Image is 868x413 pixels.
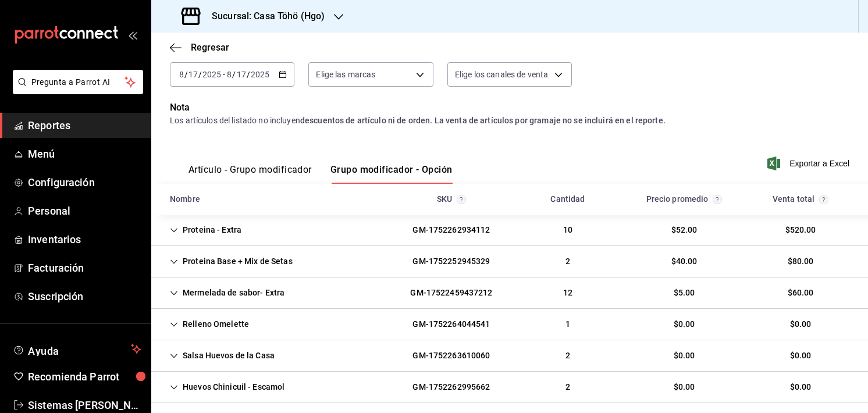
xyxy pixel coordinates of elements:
[316,69,375,80] span: Elige las marcas
[781,376,821,398] div: Cell
[778,282,823,304] div: Cell
[28,369,141,384] span: Recomienda Parrot
[151,372,868,403] div: Row
[713,195,722,204] svg: Precio promedio = total de grupos modificadores / cantidad
[151,340,868,372] div: Row
[554,282,582,304] div: Cell
[664,282,705,304] div: Cell
[161,345,284,366] div: Cell
[151,309,868,340] div: Row
[128,30,137,40] button: open_drawer_menu
[236,70,247,79] input: --
[151,277,868,309] div: Row
[202,9,325,23] h3: Sucursal: Casa Töhö (Hgo)
[556,345,579,366] div: Cell
[188,70,198,79] input: --
[403,251,499,272] div: Cell
[151,184,868,215] div: Head
[161,376,294,398] div: Cell
[170,42,229,53] button: Regresar
[781,314,821,335] div: Cell
[330,164,453,184] button: Grupo modificador - Opción
[223,70,225,79] span: -
[457,195,466,204] svg: Los grupos modificadores y las opciones se agruparán por SKU; se mostrará el primer creado.
[393,188,510,210] div: HeadCell
[161,251,302,272] div: Cell
[28,289,141,304] span: Suscripción
[232,70,236,79] span: /
[170,101,849,115] p: Nota
[556,251,579,272] div: Cell
[247,70,250,79] span: /
[188,164,312,184] button: Artículo - Grupo modificador
[664,345,705,366] div: Cell
[179,70,184,79] input: --
[8,84,143,97] a: Pregunta a Parrot AI
[31,76,125,88] span: Pregunta a Parrot AI
[151,246,868,277] div: Row
[455,69,548,80] span: Elige los canales de venta
[778,251,823,272] div: Cell
[781,345,821,366] div: Cell
[161,314,258,335] div: Cell
[28,118,141,133] span: Reportes
[403,219,499,241] div: Cell
[742,188,859,210] div: HeadCell
[28,146,141,162] span: Menú
[202,70,222,79] input: ----
[770,156,849,170] button: Exportar a Excel
[28,232,141,247] span: Inventarios
[662,219,707,241] div: Cell
[184,70,188,79] span: /
[403,314,499,335] div: Cell
[28,203,141,219] span: Personal
[250,70,270,79] input: ----
[664,376,705,398] div: Cell
[28,397,141,413] span: Sistemas [PERSON_NAME]
[554,219,582,241] div: Cell
[403,376,499,398] div: Cell
[556,376,579,398] div: Cell
[556,314,579,335] div: Cell
[28,260,141,276] span: Facturación
[510,188,626,210] div: HeadCell
[191,42,229,53] span: Regresar
[151,215,868,246] div: Row
[626,188,742,210] div: HeadCell
[161,188,393,210] div: HeadCell
[161,219,251,241] div: Cell
[403,345,499,366] div: Cell
[198,70,202,79] span: /
[28,342,126,356] span: Ayuda
[226,70,232,79] input: --
[188,164,453,184] div: navigation tabs
[819,195,828,204] svg: Venta total de las opciones, agrupadas por grupo modificador.
[662,251,707,272] div: Cell
[300,116,666,125] strong: descuentos de artículo ni de orden. La venta de artículos por gramaje no se incluirá en el reporte.
[13,70,143,94] button: Pregunta a Parrot AI
[161,282,294,304] div: Cell
[401,282,501,304] div: Cell
[28,175,141,190] span: Configuración
[170,115,849,127] div: Los artículos del listado no incluyen
[664,314,705,335] div: Cell
[776,219,826,241] div: Cell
